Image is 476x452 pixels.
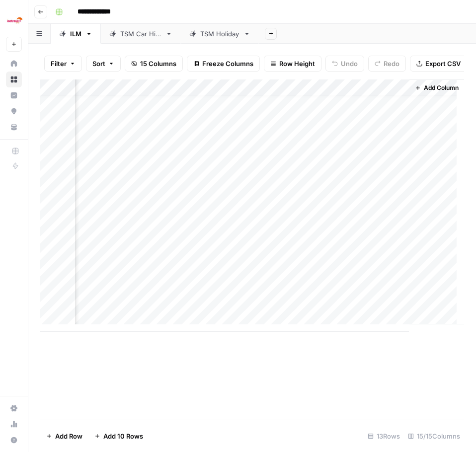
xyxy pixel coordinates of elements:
div: ILM [70,29,81,39]
img: Ice Travel Group Logo [6,11,24,29]
div: 15/15 Columns [404,428,464,444]
span: Filter [51,59,67,69]
button: Filter [44,56,82,72]
a: TSM Car Hire [101,24,181,44]
span: 15 Columns [140,59,176,69]
button: Add Row [40,428,88,444]
button: Add 10 Rows [88,428,149,444]
span: Sort [92,59,105,69]
a: Opportunities [6,103,22,119]
a: Settings [6,400,22,416]
button: Freeze Columns [187,56,260,72]
button: Sort [86,56,121,72]
span: Add Row [55,431,82,441]
a: Insights [6,87,22,103]
button: Add Column [411,81,463,94]
button: 15 Columns [125,56,183,72]
button: Row Height [264,56,321,72]
div: TSM Car Hire [120,29,161,39]
span: Add Column [424,83,459,92]
a: Browse [6,72,22,87]
span: Export CSV [425,59,461,69]
div: TSM Holiday [200,29,239,39]
a: Home [6,56,22,72]
button: Help + Support [6,432,22,448]
button: Export CSV [410,56,467,72]
div: 13 Rows [364,428,404,444]
button: Workspace: Ice Travel Group [6,8,22,33]
button: Redo [368,56,406,72]
a: Your Data [6,119,22,135]
span: Add 10 Rows [103,431,143,441]
span: Redo [384,59,399,69]
a: TSM Holiday [181,24,259,44]
a: Usage [6,416,22,432]
span: Row Height [279,59,315,69]
button: Undo [325,56,364,72]
span: Undo [341,59,358,69]
a: ILM [51,24,101,44]
span: Freeze Columns [202,59,253,69]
